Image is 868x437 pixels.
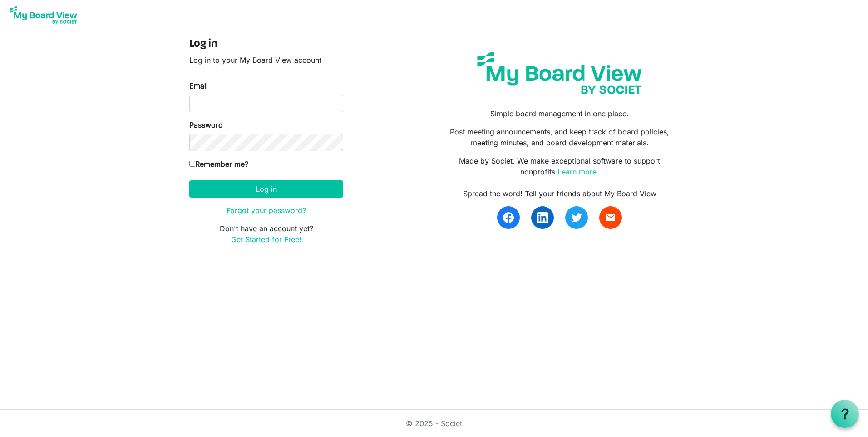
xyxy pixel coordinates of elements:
p: Simple board management in one place. [441,108,679,119]
input: Remember me? [189,161,195,167]
span: email [605,212,616,223]
img: facebook.svg [503,212,514,223]
p: Made by Societ. We make exceptional software to support nonprofits. [441,155,679,177]
h4: Log in [189,38,343,51]
a: email [599,206,622,229]
img: linkedin.svg [537,212,548,223]
img: my-board-view-societ.svg [470,45,649,101]
p: Post meeting announcements, and keep track of board policies, meeting minutes, and board developm... [441,126,679,148]
label: Remember me? [189,159,248,169]
div: Spread the word! Tell your friends about My Board View [441,188,679,199]
img: twitter.svg [571,212,582,223]
button: Log in [189,180,343,198]
p: Don't have an account yet? [189,223,343,245]
a: © 2025 - Societ [406,419,462,428]
p: Log in to your My Board View account [189,55,343,65]
label: Email [189,80,208,91]
label: Password [189,119,223,130]
a: Forgot your password? [227,206,306,215]
a: Learn more. [557,167,599,176]
img: My Board View Logo [7,4,80,26]
a: Get Started for Free! [231,235,301,244]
